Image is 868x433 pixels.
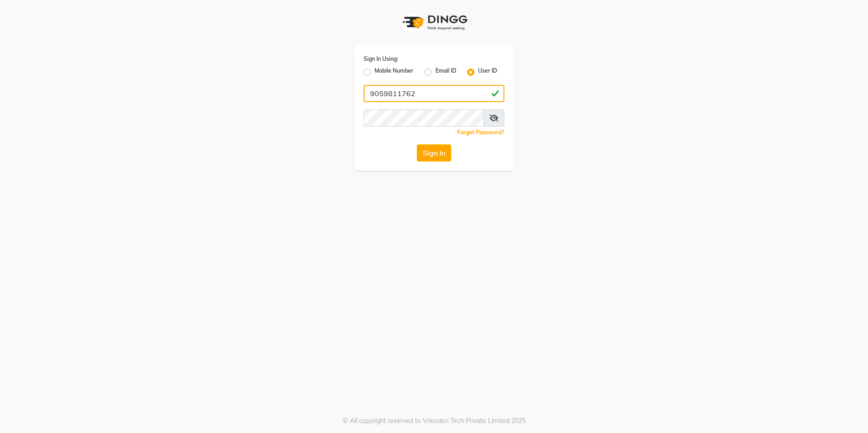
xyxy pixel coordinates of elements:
label: User ID [478,67,497,78]
input: Username [364,109,484,127]
label: Mobile Number [375,67,414,78]
button: Sign In [417,144,451,162]
img: logo1.svg [398,9,470,36]
label: Sign In Using: [364,55,398,63]
input: Username [364,85,504,102]
label: Email ID [435,67,456,78]
a: Forgot Password? [457,129,504,136]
